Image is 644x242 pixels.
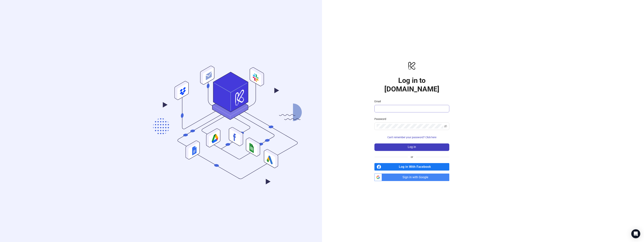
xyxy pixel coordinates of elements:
span: Can't remember your password? Click here [387,136,436,139]
span: or [408,155,416,159]
label: Password [374,117,389,121]
a: Can't remember your password? Click here [374,136,449,139]
button: Log in [374,143,449,151]
button: Can't remember your password? Click here [374,134,449,140]
a: Log in With Facebook [374,163,449,171]
span: Log in [408,145,416,149]
a: Sign in with Google [374,174,449,181]
input: Email [377,106,446,111]
span: Sign in with Google [383,174,449,181]
span: eye-invisible [444,125,447,128]
input: Password [377,124,443,128]
div: Open Intercom Messenger [631,229,640,238]
h1: Log in to [DOMAIN_NAME] [374,76,449,93]
span: Log in With Facebook [383,163,449,171]
label: Email [374,99,383,103]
